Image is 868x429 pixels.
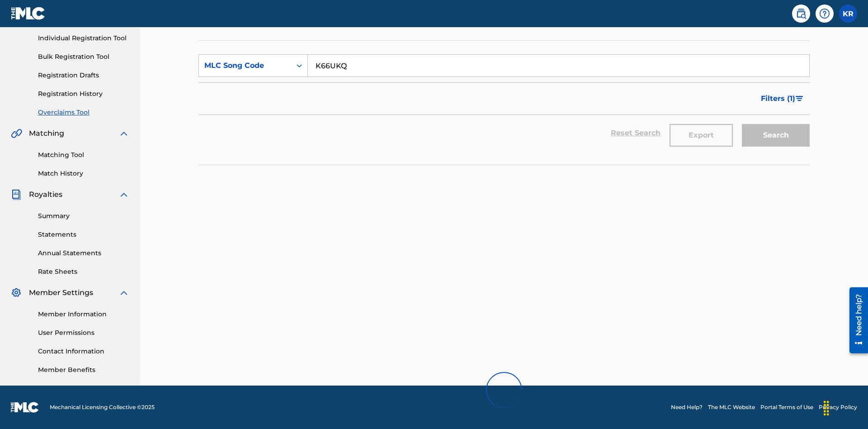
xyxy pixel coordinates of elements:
[11,287,22,298] img: Member Settings
[204,60,286,71] div: MLC Song Code
[839,5,857,23] div: User Menu
[823,386,868,429] iframe: Chat Widget
[792,5,810,23] a: Public Search
[38,211,129,221] a: Summary
[843,284,868,358] iframe: Resource Center
[11,189,22,200] img: Royalties
[38,248,129,258] a: Annual Statements
[819,395,834,422] div: Drag
[38,52,129,62] a: Bulk Registration Tool
[796,8,807,19] img: search
[29,128,64,139] span: Matching
[38,108,129,117] a: Overclaims Tool
[38,310,129,319] a: Member Information
[38,328,129,338] a: User Permissions
[118,189,129,200] img: expand
[761,93,795,104] span: Filters ( 1 )
[38,33,129,43] a: Individual Registration Tool
[29,189,62,200] span: Royalties
[38,230,129,239] a: Statements
[11,128,22,139] img: Matching
[819,8,830,19] img: help
[198,54,810,151] form: Search Form
[50,403,155,411] span: Mechanical Licensing Collective © 2025
[29,287,93,298] span: Member Settings
[118,287,129,298] img: expand
[755,87,810,110] button: Filters (1)
[38,89,129,99] a: Registration History
[38,347,129,356] a: Contact Information
[38,267,129,276] a: Rate Sheets
[816,5,834,23] div: Help
[118,128,129,139] img: expand
[38,365,129,375] a: Member Benefits
[11,402,39,413] img: logo
[819,403,857,411] a: Privacy Policy
[38,150,129,160] a: Matching Tool
[796,96,803,101] img: filter
[11,7,46,20] img: MLC Logo
[38,169,129,178] a: Match History
[38,71,129,80] a: Registration Drafts
[479,365,529,415] img: preloader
